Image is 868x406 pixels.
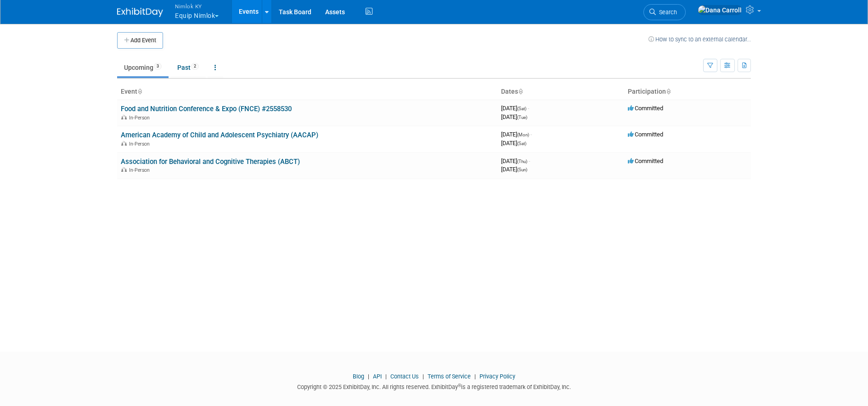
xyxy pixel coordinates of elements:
[121,131,318,139] a: American Academy of Child and Adolescent Psychiatry (AACAP)
[517,132,529,137] span: (Mon)
[501,166,527,173] span: [DATE]
[129,167,152,173] span: In-Person
[353,373,364,380] a: Blog
[170,59,206,76] a: Past2
[175,1,219,11] span: Nimlok KY
[497,84,624,100] th: Dates
[129,141,152,147] span: In-Person
[624,84,751,100] th: Participation
[121,105,292,113] a: Food and Nutrition Conference & Expo (FNCE) #2558530
[129,115,152,121] span: In-Person
[373,373,382,380] a: API
[390,373,419,380] a: Contact Us
[121,158,300,166] a: Association for Behavioral and Cognitive Therapies (ABCT)
[117,84,497,100] th: Event
[656,9,677,16] span: Search
[529,158,530,164] span: -
[628,158,663,164] span: Committed
[137,88,142,95] a: Sort by Event Name
[517,106,526,111] span: (Sat)
[472,373,478,380] span: |
[517,167,527,172] span: (Sun)
[191,63,199,70] span: 2
[643,4,686,20] a: Search
[518,88,523,95] a: Sort by Start Date
[154,63,162,70] span: 3
[501,113,527,120] span: [DATE]
[648,36,751,43] a: How to sync to an external calendar...
[666,88,671,95] a: Sort by Participation Type
[366,373,372,380] span: |
[628,105,663,112] span: Committed
[628,131,663,138] span: Committed
[698,5,742,15] img: Dana Carroll
[530,131,532,138] span: -
[420,373,426,380] span: |
[458,383,461,388] sup: ®
[428,373,471,380] a: Terms of Service
[517,159,527,164] span: (Thu)
[528,105,529,112] span: -
[479,373,515,380] a: Privacy Policy
[501,158,530,164] span: [DATE]
[117,32,163,49] button: Add Event
[117,59,169,76] a: Upcoming3
[121,167,127,172] img: In-Person Event
[517,115,527,120] span: (Tue)
[501,131,532,138] span: [DATE]
[517,141,526,146] span: (Sat)
[383,373,389,380] span: |
[501,105,529,112] span: [DATE]
[117,8,163,17] img: ExhibitDay
[501,140,526,147] span: [DATE]
[121,115,127,119] img: In-Person Event
[121,141,127,146] img: In-Person Event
